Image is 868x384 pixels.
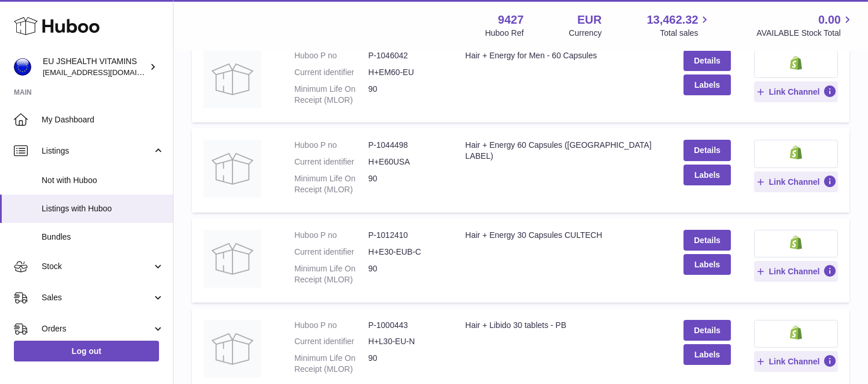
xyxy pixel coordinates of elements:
img: internalAdmin-9427@internal.huboo.com [14,58,31,76]
img: shopify-small.png [790,56,802,70]
dd: H+E30-EUB-C [368,247,442,258]
span: Orders [42,323,152,334]
dt: Huboo P no [294,230,368,241]
span: Link Channel [769,177,820,187]
span: AVAILABLE Stock Total [756,28,854,39]
button: Labels [684,165,731,185]
img: Hair + Energy for Men - 60 Capsules [204,50,261,108]
div: Hair + Libido 30 tablets - PB [466,320,660,331]
span: My Dashboard [42,114,164,125]
a: Details [684,50,731,71]
img: Hair + Energy 30 Capsules CULTECH [204,230,261,288]
span: Sales [42,292,152,303]
dt: Minimum Life On Receipt (MLOR) [294,353,368,375]
span: Total sales [660,28,711,39]
dd: P-1012410 [368,230,442,241]
button: Link Channel [754,81,838,102]
dd: H+EM60-EU [368,67,442,78]
div: Hair + Energy for Men - 60 Capsules [466,50,660,61]
a: Details [684,320,731,341]
a: 13,462.32 Total sales [647,12,711,39]
img: Hair + Libido 30 tablets - PB [204,320,261,378]
dt: Current identifier [294,67,368,78]
dt: Minimum Life On Receipt (MLOR) [294,263,368,285]
button: Link Channel [754,351,838,372]
span: Listings [42,146,152,156]
dt: Current identifier [294,336,368,347]
span: Link Channel [769,87,820,97]
span: Not with Huboo [42,175,164,186]
span: Listings with Huboo [42,203,164,214]
dt: Huboo P no [294,140,368,151]
div: EU JSHEALTH VITAMINS [43,56,147,78]
dd: P-1000443 [368,320,442,331]
div: Huboo Ref [485,28,524,39]
span: Link Channel [769,356,820,367]
a: Log out [14,341,159,361]
dd: 90 [368,353,442,375]
a: Details [684,140,731,161]
span: Stock [42,261,152,272]
dd: 90 [368,173,442,195]
dd: P-1044498 [368,140,442,151]
dd: P-1046042 [368,50,442,61]
dt: Huboo P no [294,50,368,61]
strong: EUR [577,12,601,28]
button: Link Channel [754,172,838,192]
span: Bundles [42,232,164,243]
dt: Minimum Life On Receipt (MLOR) [294,173,368,195]
button: Labels [684,74,731,95]
img: shopify-small.png [790,146,802,159]
div: Currency [569,28,602,39]
button: Link Channel [754,261,838,282]
span: 0.00 [818,12,841,28]
dd: 90 [368,263,442,285]
div: Hair + Energy 60 Capsules ([GEOGRAPHIC_DATA] LABEL) [466,140,660,162]
span: [EMAIL_ADDRESS][DOMAIN_NAME] [43,68,170,77]
img: shopify-small.png [790,236,802,249]
div: Hair + Energy 30 Capsules CULTECH [466,230,660,241]
dd: 90 [368,84,442,106]
a: 0.00 AVAILABLE Stock Total [756,12,854,39]
a: Details [684,230,731,251]
dt: Current identifier [294,247,368,258]
img: Hair + Energy 60 Capsules (USA LABEL) [204,140,261,197]
span: Link Channel [769,266,820,277]
dt: Huboo P no [294,320,368,331]
strong: 9427 [498,12,524,28]
dd: H+E60USA [368,156,442,167]
button: Labels [684,344,731,365]
button: Labels [684,254,731,275]
dd: H+L30-EU-N [368,336,442,347]
img: shopify-small.png [790,326,802,340]
span: 13,462.32 [647,12,698,28]
dt: Current identifier [294,156,368,167]
dt: Minimum Life On Receipt (MLOR) [294,84,368,106]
